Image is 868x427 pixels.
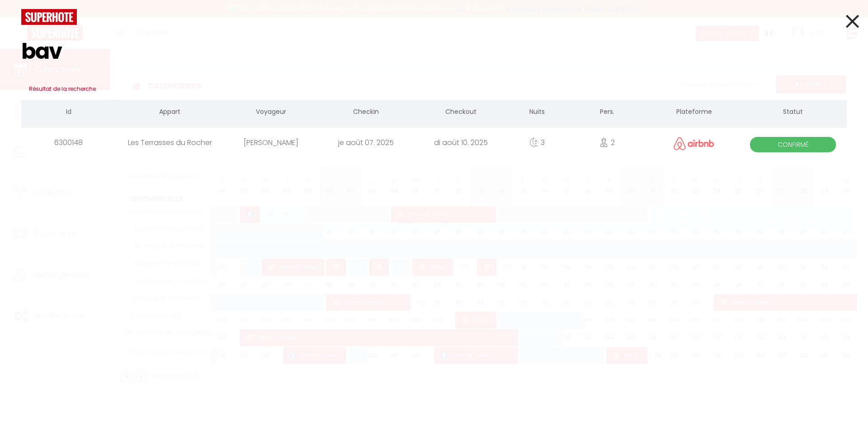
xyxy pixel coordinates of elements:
div: je août 07. 2025 [318,128,413,157]
div: [PERSON_NAME] [223,128,318,157]
div: 2 [566,128,649,157]
img: airbnb2.png [674,137,714,150]
div: Les Terrasses du Rocher [116,128,223,157]
div: 6300148 [21,128,116,157]
th: Voyageur [223,100,318,126]
img: logo [21,9,77,25]
th: Pers. [566,100,649,126]
button: Ouvrir le widget de chat LiveChat [7,4,34,31]
th: Statut [740,100,847,126]
input: Tapez pour rechercher... [21,25,847,78]
th: Id [21,100,116,126]
th: Nuits [508,100,566,126]
th: Plateforme [649,100,740,126]
div: 3 [508,128,566,157]
span: Confirmé [750,137,836,152]
th: Checkout [413,100,508,126]
th: Appart [116,100,223,126]
div: di août 10. 2025 [413,128,508,157]
th: Checkin [318,100,413,126]
h3: Résultat de la recherche [21,78,847,100]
